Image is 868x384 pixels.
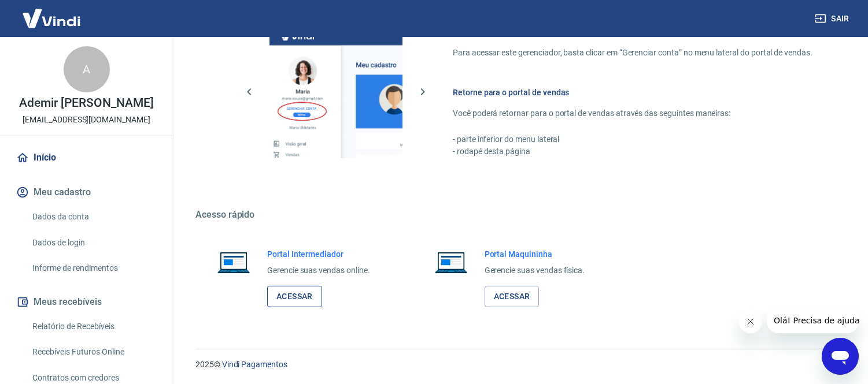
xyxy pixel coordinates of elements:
[269,25,402,158] img: Imagem da dashboard mostrando o botão de gerenciar conta na sidebar no lado esquerdo
[222,360,287,369] a: Vindi Pagamentos
[453,133,812,146] p: - parte inferior do menu lateral
[822,338,859,375] iframe: Botão para abrir a janela de mensagens
[23,114,150,126] p: [EMAIL_ADDRESS][DOMAIN_NAME]
[453,107,812,120] p: Você poderá retornar para o portal de vendas através das seguintes maneiras:
[195,359,840,371] p: 2025 ©
[767,308,859,333] iframe: Mensagem da empresa
[267,286,322,307] a: Acessar
[739,310,762,333] iframe: Fechar mensagem
[485,264,585,277] p: Gerencie suas vendas física.
[28,205,159,229] a: Dados da conta
[427,248,475,276] img: Imagem de um notebook aberto
[453,87,812,98] h6: Retorne para o portal de vendas
[28,231,159,255] a: Dados de login
[14,289,159,315] button: Meus recebíveis
[7,8,97,17] span: Olá! Precisa de ajuda?
[812,8,854,29] button: Sair
[485,248,585,260] h6: Portal Maquininha
[64,46,110,92] div: A
[453,146,812,158] p: - rodapé desta página
[267,248,370,260] h6: Portal Intermediador
[14,180,159,205] button: Meu cadastro
[14,1,89,36] img: Vindi
[267,264,370,277] p: Gerencie suas vendas online.
[28,340,159,364] a: Recebíveis Futuros Online
[453,47,812,59] p: Para acessar este gerenciador, basta clicar em “Gerenciar conta” no menu lateral do portal de ven...
[14,145,159,170] a: Início
[19,97,153,109] p: Ademir [PERSON_NAME]
[195,209,840,221] h5: Acesso rápido
[28,256,159,280] a: Informe de rendimentos
[485,286,540,307] a: Acessar
[28,315,159,338] a: Relatório de Recebíveis
[209,248,258,276] img: Imagem de um notebook aberto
